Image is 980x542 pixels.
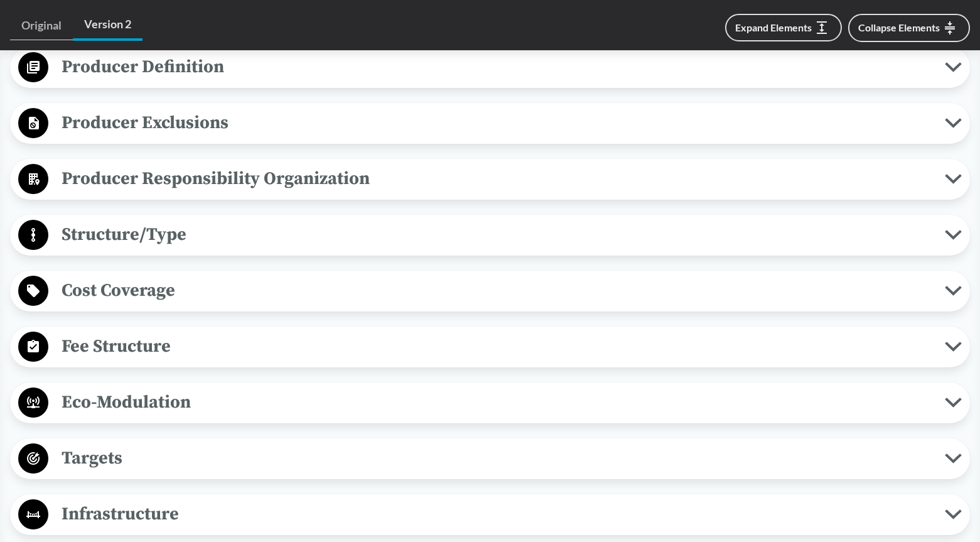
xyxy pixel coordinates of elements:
button: Cost Coverage [14,275,966,307]
span: Targets [48,444,945,472]
button: Producer Responsibility Organization [14,163,966,195]
button: Collapse Elements [848,14,970,42]
span: Structure/Type [48,220,945,249]
span: Infrastructure [48,500,945,528]
span: Eco-Modulation [48,388,945,416]
button: Targets [14,443,966,475]
button: Producer Exclusions [14,107,966,139]
button: Eco-Modulation [14,387,966,419]
button: Structure/Type [14,219,966,251]
button: Producer Definition [14,51,966,84]
span: Producer Definition [48,53,945,81]
span: Fee Structure [48,332,945,360]
button: Infrastructure [14,499,966,531]
span: Producer Exclusions [48,109,945,137]
button: Expand Elements [725,14,842,41]
a: Version 2 [73,10,143,41]
span: Producer Responsibility Organization [48,165,945,193]
button: Fee Structure [14,331,966,363]
span: Cost Coverage [48,276,945,305]
a: Original [10,11,73,40]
